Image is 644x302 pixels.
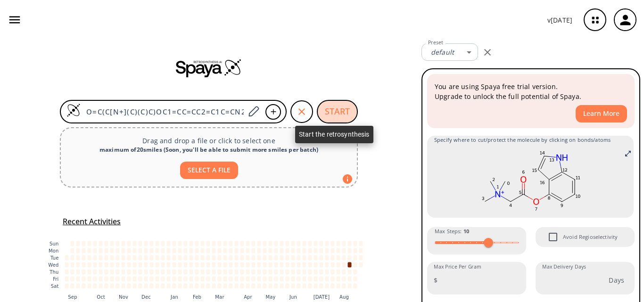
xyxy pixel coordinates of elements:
[431,48,454,57] em: default
[119,294,128,299] text: Nov
[176,58,242,77] img: Spaya logo
[65,241,363,288] g: cell
[609,275,624,285] p: Days
[170,294,178,299] text: Jan
[53,277,58,282] text: Fri
[543,227,563,247] span: Avoid Regioselectivity
[68,294,349,299] g: x-axis tick label
[547,15,572,25] p: v [DATE]
[317,100,358,123] button: START
[434,148,627,214] svg: O=C(C[N+](C)(C)C)OC1=CC=CC2=C1C=CN2
[193,294,201,299] text: Feb
[49,269,58,275] text: Thu
[180,162,238,179] button: SELECT A FILE
[314,294,330,299] text: [DATE]
[68,294,77,299] text: Sep
[68,146,349,154] div: maximum of 20 smiles ( Soon, you'll be able to submit more smiles per batch )
[81,107,245,116] input: Enter SMILES
[244,294,252,299] text: Apr
[265,294,275,299] text: May
[428,39,443,46] label: Preset
[48,262,58,268] text: Wed
[434,275,438,285] p: $
[435,227,469,236] span: Max Steps :
[339,294,349,299] text: Aug
[434,263,481,270] label: Max Price Per Gram
[576,105,627,122] button: Learn More
[141,294,151,299] text: Dec
[68,136,349,146] p: Drag and drop a file or click to select one
[50,241,58,246] text: Sun
[434,136,627,144] span: Specify where to cut/protect the molecule by clicking on bonds/atoms
[48,241,58,289] g: y-axis tick label
[289,294,297,299] text: Jun
[542,263,586,270] label: Max Delivery Days
[295,126,373,143] div: Start the retrosynthesis
[97,294,105,299] text: Oct
[66,103,81,117] img: Logo Spaya
[463,228,469,235] strong: 10
[59,214,124,229] button: Recent Activities
[50,255,59,261] text: Tue
[563,233,618,241] span: Avoid Regioselectivity
[435,82,627,101] p: You are using Spaya free trial version. Upgrade to unlock the full potential of Spaya.
[624,150,632,157] svg: Full screen
[63,217,121,227] h5: Recent Activities
[49,248,59,253] text: Mon
[51,284,59,289] text: Sat
[215,294,224,299] text: Mar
